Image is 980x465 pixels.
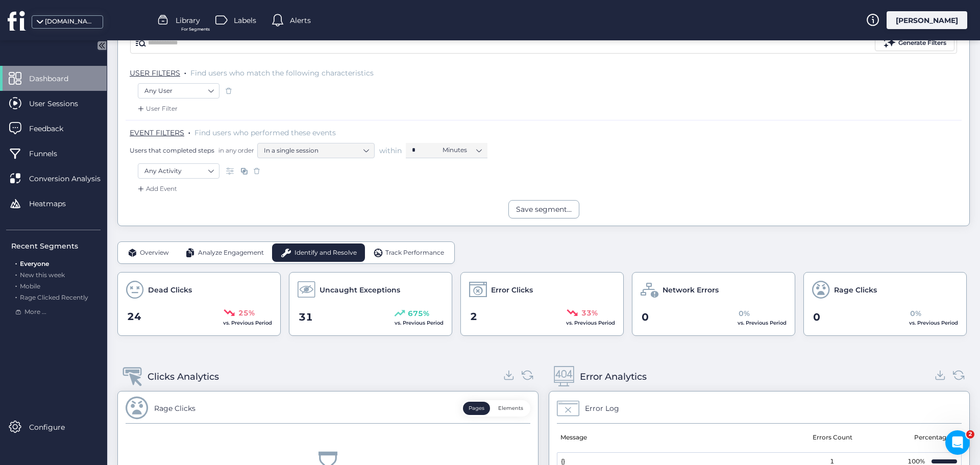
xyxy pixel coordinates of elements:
mat-header-cell: Percentage [905,424,962,452]
nz-select-item: In a single session [264,143,368,158]
span: EVENT FILTERS [130,128,184,137]
span: vs. Previous Period [738,320,787,326]
span: within [379,145,402,156]
div: Generate Filters [898,38,946,48]
div: User Filter [136,104,178,114]
span: 25% [238,307,255,319]
span: Dashboard [29,73,84,84]
span: 0 [642,309,649,325]
span: Rage Clicks [834,284,877,296]
span: . [15,269,17,279]
span: USER FILTERS [130,68,180,78]
div: Error Analytics [580,370,647,384]
span: Find users who performed these events [194,128,336,137]
span: 33% [581,307,598,319]
span: 0% [739,308,750,319]
div: Add Event [136,184,177,194]
span: Uncaught Exceptions [320,284,400,296]
span: Library [176,15,200,26]
span: Dead Clicks [148,284,192,296]
span: Users that completed steps [130,146,214,155]
div: Rage Clicks [154,403,195,414]
span: Heatmaps [29,198,81,209]
mat-header-cell: Errors Count [759,424,906,452]
span: Track Performance [385,248,444,258]
nz-select-item: Any Activity [144,163,213,179]
span: . [15,258,17,267]
span: 2 [470,309,477,325]
span: Labels [234,15,256,26]
div: [PERSON_NAME] [887,11,967,29]
nz-select-item: Minutes [443,142,481,158]
div: [DOMAIN_NAME] [45,17,96,27]
span: . [188,126,190,136]
nz-select-item: Any User [144,83,213,99]
span: 31 [299,309,313,325]
span: Error Clicks [491,284,533,296]
mat-header-cell: Message [557,424,759,452]
button: Elements [493,402,529,415]
span: . [15,280,17,290]
span: Everyone [20,260,49,267]
span: Rage Clicked Recently [20,293,88,301]
iframe: Intercom live chat [945,430,970,455]
span: 24 [127,309,141,325]
span: Find users who match the following characteristics [190,68,374,78]
span: 0% [910,308,921,319]
span: New this week [20,271,65,279]
button: Generate Filters [875,36,954,51]
button: Pages [463,402,490,415]
span: Network Errors [663,284,719,296]
span: Overview [140,248,169,258]
span: Analyze Engagement [198,248,264,258]
span: vs. Previous Period [223,320,272,326]
span: vs. Previous Period [909,320,958,326]
span: . [15,291,17,301]
span: 0 [813,309,820,325]
span: Mobile [20,282,40,290]
span: User Sessions [29,98,93,109]
span: Feedback [29,123,79,134]
span: Alerts [290,15,311,26]
span: Configure [29,422,80,433]
span: Funnels [29,148,72,159]
span: in any order [216,146,254,155]
span: . [184,66,186,77]
div: Save segment... [516,204,572,215]
span: 675% [408,308,429,319]
span: More ... [24,307,46,317]
span: Conversion Analysis [29,173,116,184]
div: Recent Segments [11,240,101,252]
span: Identify and Resolve [295,248,357,258]
span: For Segments [181,26,210,33]
div: Error Log [585,403,619,414]
div: Clicks Analytics [148,370,219,384]
span: vs. Previous Period [395,320,444,326]
span: 2 [966,430,974,438]
span: vs. Previous Period [566,320,615,326]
